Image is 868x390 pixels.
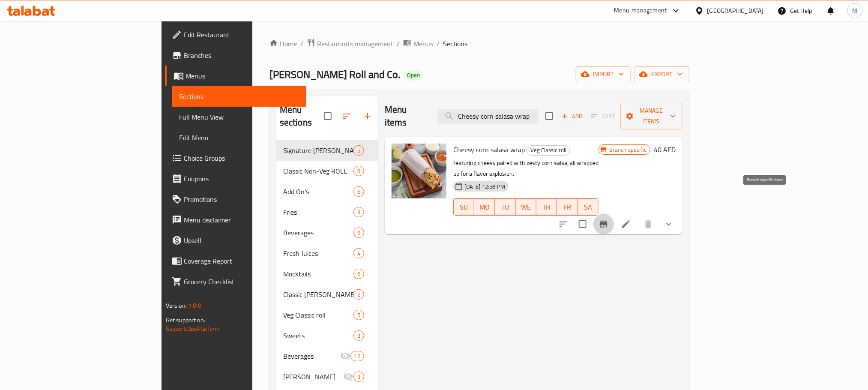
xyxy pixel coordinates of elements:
div: items [350,351,364,361]
a: Restaurants management [307,38,393,49]
span: Promotions [184,194,299,204]
span: Sections [179,91,299,102]
span: SA [581,201,595,213]
div: Veg Classic roll [527,145,570,156]
div: items [353,186,364,197]
span: 6 [354,270,364,278]
div: Beverages9 [276,222,378,243]
span: Mocktails [283,269,353,279]
a: Full Menu View [172,107,306,127]
span: Fries [283,207,353,217]
span: Edit Restaurant [184,30,299,40]
div: Virgin Mojito [283,372,343,382]
span: Coverage Report [184,256,299,266]
span: 6 [354,188,364,196]
div: Classic Kathi roll [283,289,353,300]
a: Coupons [165,168,306,189]
button: show more [658,214,679,234]
div: items [353,248,364,258]
span: Version: [166,300,187,311]
h6: 40 AED [654,144,676,156]
button: MO [474,198,495,216]
span: [PERSON_NAME] Roll and Co. [269,65,400,84]
a: Grocery Checklist [165,271,306,292]
div: items [353,372,364,382]
p: featuring cheesy paired with zesty corn salsa, all wrapped up for a flavor explosion. [453,158,599,179]
a: Upsell [165,230,306,251]
span: [PERSON_NAME] [283,372,343,382]
button: delete [638,214,658,234]
span: Manage items [627,105,676,127]
div: Add On's6 [276,181,378,202]
span: M [853,6,858,15]
span: Restaurants management [317,39,393,49]
span: Open [404,72,423,79]
div: Sweets3 [276,325,378,346]
a: Support.OpsPlatform [166,323,220,334]
span: FR [560,201,574,213]
div: Veg Classic roll5 [276,305,378,325]
div: items [353,145,364,156]
span: 5 [354,311,364,319]
span: 4 [354,249,364,258]
span: 8 [354,167,364,175]
span: Branch specific [606,146,650,154]
div: Signature [PERSON_NAME] Rolls5 [276,140,378,161]
span: Beverages [283,228,353,238]
span: 2 [354,291,364,299]
nav: breadcrumb [269,38,689,49]
button: Manage items [620,103,682,129]
span: Select all sections [319,107,337,125]
div: items [353,166,364,176]
span: Menus [186,71,299,81]
div: Fresh Juices4 [276,243,378,264]
span: Add On's [283,186,353,197]
span: Coupons [184,174,299,184]
span: Classic Non-Veg ROLL [283,166,353,176]
span: Select section [540,107,558,125]
a: Edit Restaurant [165,24,306,45]
span: Choice Groups [184,153,299,163]
span: Beverages [283,351,340,361]
a: Branches [165,45,306,66]
span: 12 [351,352,364,360]
svg: Inactive section [340,351,350,361]
button: WE [516,198,536,216]
span: import [583,69,624,80]
button: SA [578,198,599,216]
span: MO [478,201,491,213]
div: Beverages12 [276,346,378,366]
span: Full Menu View [179,112,299,122]
img: Cheesy corn salasa wrap [392,144,446,198]
span: Fresh Juices [283,248,353,258]
span: 5 [354,147,364,155]
a: Sections [172,86,306,107]
div: Mocktails6 [276,264,378,284]
span: Add item [558,110,586,123]
div: [PERSON_NAME]3 [276,366,378,387]
div: Menu-management [614,6,667,16]
a: Menus [403,38,433,49]
div: Veg Classic roll [283,310,353,320]
span: Grocery Checklist [184,276,299,287]
span: Select to update [574,215,592,233]
span: 3 [354,332,364,340]
button: FR [557,198,578,216]
span: Get support on: [166,315,205,326]
span: Select section first [586,110,620,123]
button: TH [536,198,557,216]
div: Open [404,70,423,81]
span: 3 [354,373,364,381]
span: Sort sections [337,106,357,126]
div: Signature Kathi Rolls [283,145,353,156]
h2: Menu items [385,103,427,129]
button: SU [453,198,474,216]
li: / [437,39,440,49]
a: Edit Menu [172,127,306,148]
